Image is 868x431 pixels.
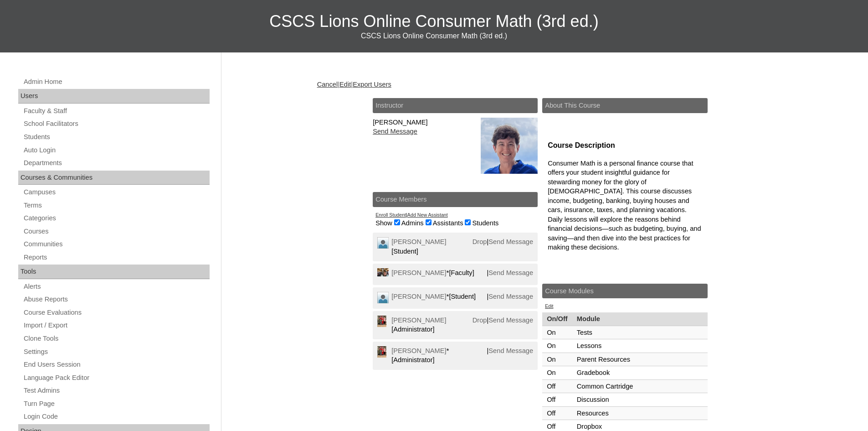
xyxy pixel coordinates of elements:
[391,317,447,324] a: [PERSON_NAME]
[473,316,533,325] span: |
[488,293,533,300] a: Send Message
[391,293,476,300] span: *[Student]
[391,347,447,354] a: [PERSON_NAME]
[23,411,210,422] a: Login Code
[407,212,448,218] a: Add New Assistant
[487,268,534,278] span: |
[391,293,447,300] a: [PERSON_NAME]
[487,292,534,301] span: |
[391,347,449,364] span: *[Administrator]
[23,333,210,344] a: Clone Tools
[542,284,708,299] h2: Course Modules
[373,128,417,135] a: Send Message
[377,237,389,249] img: Adrian Abriam
[572,339,708,353] td: Lessons
[548,141,615,149] strong: Course Description
[473,238,487,245] a: Drop
[377,346,386,358] img: Stephanie Phillips
[23,359,210,370] a: End Users Session
[542,339,572,353] td: On
[548,159,702,252] p: Consumer Math is a personal finance course that offers your student insightful guidance for stewa...
[572,312,708,326] td: Module
[542,98,708,113] h2: About This Course
[488,347,533,354] a: Send Message
[542,380,572,394] td: Off
[373,192,538,207] h2: Course Members
[377,292,389,303] img: Brody Nimmons
[18,171,210,185] div: Courses & Communities
[488,238,533,245] a: Send Message
[5,1,863,52] h3: CSCS Lions Online Consumer Math (3rd ed.)
[353,81,391,88] a: Export Users
[375,212,406,218] a: Enroll Student
[373,212,538,230] div: |
[317,81,338,88] a: Cancel
[23,157,210,169] a: Departments
[23,76,210,88] a: Admin Home
[23,385,210,396] a: Test Admins
[23,239,210,250] a: Communities
[377,268,389,277] img: Allison Boland
[23,200,210,211] a: Terms
[572,326,708,340] td: Tests
[545,303,553,309] a: Edit
[542,366,572,380] td: On
[375,218,535,228] div: Show Admins Assistants Students
[391,317,447,333] span: [Administrator]
[542,393,572,407] td: Off
[473,317,487,324] a: Drop
[5,31,863,41] div: CSCS Lions Online Consumer Math (3rd ed.)
[488,269,533,276] a: Send Message
[23,226,210,237] a: Courses
[542,407,572,421] td: Off
[391,269,447,276] a: [PERSON_NAME]
[572,353,708,367] td: Parent Resources
[23,252,210,263] a: Reports
[18,265,210,279] div: Tools
[23,131,210,143] a: Students
[23,118,210,130] a: School Facilitators
[23,346,210,358] a: Settings
[488,317,533,324] a: Send Message
[572,366,708,380] td: Gradebook
[23,213,210,224] a: Categories
[373,98,538,113] h2: Instructor
[572,393,708,407] td: Discussion
[23,145,210,156] a: Auto Login
[23,320,210,331] a: Import / Export
[23,187,210,198] a: Campuses
[23,307,210,318] a: Course Evaluations
[542,312,572,326] td: On/Off
[23,294,210,305] a: Abuse Reports
[373,98,538,183] div: [PERSON_NAME]
[391,238,447,245] a: [PERSON_NAME]
[473,237,533,247] span: |
[23,105,210,117] a: Faculty & Staff
[391,269,474,276] span: *[Faculty]
[542,353,572,367] td: On
[23,398,210,410] a: Turn Page
[572,407,708,421] td: Resources
[339,81,351,88] a: Edit
[23,372,210,384] a: Language Pack Editor
[487,346,534,356] span: |
[391,238,447,255] span: [Student]
[377,316,386,327] img: Stephanie Phillips
[317,80,768,89] div: | |
[542,326,572,340] td: On
[23,281,210,292] a: Alerts
[572,380,708,394] td: Common Cartridge
[481,118,538,174] img: Gina Oliver
[18,89,210,104] div: Users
